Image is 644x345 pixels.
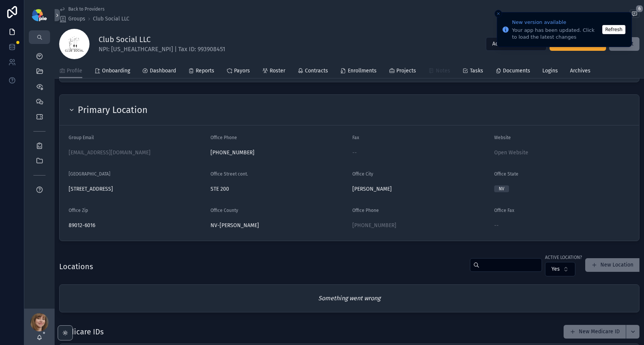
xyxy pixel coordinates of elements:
span: Office City [352,171,373,177]
span: 89012-6016 [69,222,204,229]
span: Office County [210,208,238,213]
a: [EMAIL_ADDRESS][DOMAIN_NAME] [69,149,151,157]
label: Active Location? [545,254,582,260]
span: Office State [494,171,518,177]
button: Select Button [545,262,575,276]
span: Office Street cont. [210,171,248,177]
span: Groups [68,15,85,23]
a: Payors [226,64,250,79]
span: Add Multiple Payors [492,40,540,48]
span: Fax [352,135,359,140]
h1: Locations [59,261,93,272]
span: NV-[PERSON_NAME] [210,222,259,229]
a: Open Website [494,149,528,156]
span: Group Email [69,135,94,140]
span: [GEOGRAPHIC_DATA] [69,171,110,177]
a: Documents [495,64,530,79]
div: Your app has been updated. Click to load the latest changes [512,27,600,41]
span: Contracts [305,67,328,75]
div: New version available [512,19,600,26]
a: Groups [59,15,85,23]
button: Add Multiple Payors [486,37,547,51]
span: Reports [196,67,214,75]
span: Notes [436,67,450,75]
a: Reports [188,64,214,79]
span: Office Fax [494,208,514,213]
a: Roster [262,64,285,79]
span: Profile [67,67,82,75]
a: Archives [570,64,591,79]
a: Contracts [297,64,328,79]
span: Documents [503,67,530,75]
img: App logo [32,9,47,21]
a: Projects [389,64,416,79]
a: Logins [542,64,558,79]
a: Notes [428,64,450,79]
span: Dashboard [150,67,176,75]
em: Something went wrong [318,294,380,303]
span: Enrollments [348,67,377,75]
div: NV [499,185,504,192]
h1: Medicare IDs [59,326,104,337]
span: Office Zip [69,208,88,213]
span: Projects [396,67,416,75]
span: NPI: [US_HEALTHCARE_NPI] | Tax ID: 993908451 [99,45,225,54]
span: [STREET_ADDRESS] [69,185,204,193]
span: [PHONE_NUMBER] [210,149,346,157]
a: Back to Providers [59,6,105,12]
h2: Primary Location [78,104,148,116]
span: Tasks [470,67,483,75]
a: Enrollments [340,64,377,79]
a: Tasks [462,64,483,79]
span: Onboarding [102,67,130,75]
span: -- [494,222,499,229]
span: Yes [551,265,560,273]
a: [PHONE_NUMBER] [352,222,396,229]
span: [PERSON_NAME] [352,185,488,193]
a: Profile [59,64,82,78]
button: New Location [585,258,639,272]
span: Logins [542,67,558,75]
a: Dashboard [142,64,176,79]
a: Club Social LLC [93,15,129,23]
button: New Medicare ID [564,325,626,339]
h1: Club Social LLC [99,34,225,45]
span: Office Phone [352,208,379,213]
div: scrollable content [24,44,55,206]
button: 6 [630,9,639,19]
span: Roster [270,67,285,75]
span: STE 200 [210,185,346,193]
button: Refresh [602,25,625,34]
span: Office Phone [210,135,237,140]
a: Onboarding [94,64,130,79]
span: Back to Providers [68,6,105,12]
span: -- [352,149,357,157]
span: Payors [234,67,250,75]
span: Website [494,135,511,140]
button: Close toast [495,10,502,17]
span: 6 [636,5,643,13]
span: Archives [570,67,591,75]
